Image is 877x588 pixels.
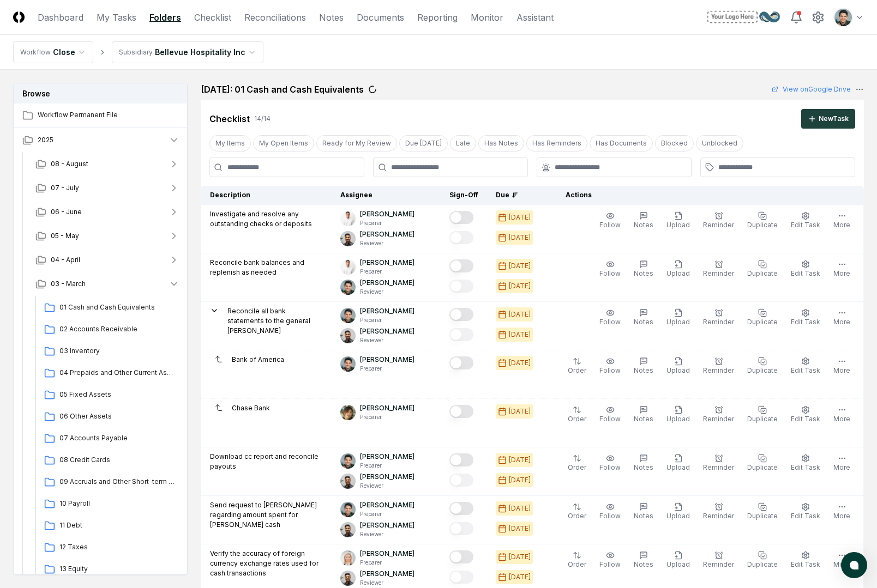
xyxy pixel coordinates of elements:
button: Follow [597,258,623,281]
button: Duplicate [745,306,780,329]
a: 08 Credit Cards [40,451,179,470]
span: Notes [634,415,653,423]
span: Upload [666,318,690,326]
button: Mark complete [449,405,473,418]
span: Notes [634,318,653,326]
button: Upload [664,306,692,329]
button: More [831,306,852,329]
div: [DATE] [509,358,531,368]
button: More [831,355,852,378]
a: 03 Inventory [40,342,179,361]
p: Preparer [360,413,415,421]
p: Send request to [PERSON_NAME] regarding amount spent for [PERSON_NAME] cash [210,500,323,530]
span: Notes [634,512,653,520]
p: Download cc report and reconcile payouts [210,452,323,471]
button: Mark complete [449,259,473,272]
img: NetSuite Demo logo [706,9,781,26]
div: [DATE] [509,475,531,485]
button: Duplicate [745,355,780,378]
span: Upload [666,366,690,374]
a: Monitor [471,11,503,24]
span: Edit Task [791,463,820,471]
span: 11 Debt [59,520,175,530]
span: Edit Task [791,366,820,374]
span: 01 Cash and Cash Equivalents [59,302,175,312]
p: Reviewer [360,288,415,296]
span: Upload [666,415,690,423]
span: 06 Other Assets [59,411,175,421]
span: Duplicate [747,463,778,471]
img: d09822cc-9b6d-4858-8d66-9570c114c672_b0bc35f1-fa8e-4ccc-bc23-b02c2d8c2b72.png [340,211,356,226]
span: 06 - June [51,207,82,217]
p: Preparer [360,559,415,567]
button: Blocked [655,135,694,151]
div: Due [496,190,539,200]
img: d09822cc-9b6d-4858-8d66-9570c114c672_eec49429-a748-49a0-a6ec-c7bd01c6482e.png [340,474,356,489]
span: Order [568,366,586,374]
button: Reminder [701,355,736,378]
button: Mark complete [449,231,473,244]
span: Follow [599,463,621,471]
button: Reminder [701,209,736,232]
span: 09 Accruals and Other Short-term Liabilities [59,477,175,487]
div: [DATE] [509,310,531,319]
span: Follow [599,512,621,520]
span: Edit Task [791,318,820,326]
button: Edit Task [789,209,822,232]
button: Order [566,355,588,378]
button: Upload [664,209,692,232]
div: [DATE] [509,455,531,465]
span: Reminder [703,221,734,229]
p: [PERSON_NAME] [360,452,415,462]
img: d09822cc-9b6d-4858-8d66-9570c114c672_eec49429-a748-49a0-a6ec-c7bd01c6482e.png [340,571,356,586]
span: Edit Task [791,415,820,423]
button: Ready for My Review [316,135,397,151]
button: atlas-launcher [841,552,867,578]
p: Preparer [360,462,415,470]
span: Follow [599,221,621,229]
p: Chase Bank [232,403,270,413]
button: Upload [664,452,692,475]
a: 06 Other Assets [40,407,179,427]
div: [DATE] [509,407,531,416]
button: 08 - August [27,152,188,176]
span: Follow [599,269,621,277]
button: Reminder [701,258,736,281]
button: Follow [597,403,623,426]
span: 03 Inventory [59,346,175,356]
span: Duplicate [747,221,778,229]
button: Edit Task [789,452,822,475]
button: NewTask [801,109,855,129]
span: Notes [634,221,653,229]
button: Mark complete [449,280,473,293]
p: [PERSON_NAME] [360,569,415,579]
a: Assistant [516,11,554,24]
a: 12 Taxes [40,538,179,557]
a: 11 Debt [40,516,179,536]
p: Reviewer [360,482,415,490]
button: Notes [632,549,656,572]
span: 08 Credit Cards [59,455,175,465]
button: Notes [632,403,656,426]
p: Preparer [360,510,415,518]
button: Edit Task [789,549,822,572]
button: 05 - May [27,224,188,248]
button: 03 - March [27,272,188,296]
p: [PERSON_NAME] [360,258,415,268]
span: Duplicate [747,512,778,520]
span: 04 - April [51,255,80,265]
button: Unblocked [696,135,743,151]
button: More [831,549,852,572]
button: Due Today [399,135,448,151]
span: 12 Taxes [59,542,175,552]
span: Duplicate [747,318,778,326]
button: Mark complete [449,356,473,369]
nav: breadcrumb [13,41,263,63]
button: Mark complete [449,474,473,487]
img: d09822cc-9b6d-4858-8d66-9570c114c672_298d096e-1de5-4289-afae-be4cc58aa7ae.png [340,356,356,372]
button: Duplicate [745,209,780,232]
span: Reminder [703,512,734,520]
button: Follow [597,452,623,475]
span: Reminder [703,318,734,326]
p: Preparer [360,268,415,276]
